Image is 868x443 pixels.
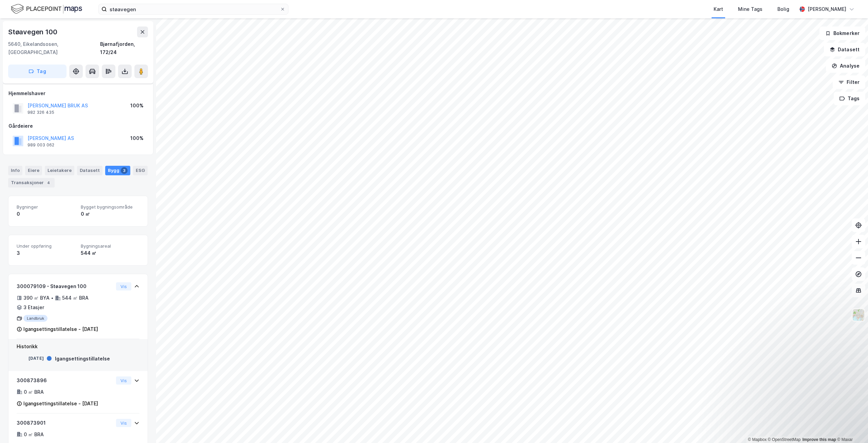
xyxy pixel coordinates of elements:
[8,65,67,78] button: Tag
[17,249,75,257] div: 3
[133,166,148,175] div: ESG
[17,282,113,290] div: 300079109 - Støavegen 100
[27,142,54,148] div: 989 003 062
[17,376,113,385] div: 300873896
[8,122,148,130] div: Gårdeiere
[768,437,801,442] a: OpenStreetMap
[45,179,52,186] div: 4
[130,134,144,142] div: 100%
[852,308,865,321] img: Z
[130,102,144,110] div: 100%
[17,355,44,361] div: [DATE]
[808,5,846,13] div: [PERSON_NAME]
[23,325,98,333] div: Igangsettingstillatelse - [DATE]
[738,5,762,13] div: Mine Tags
[55,355,110,363] div: Igangsettingstillatelse
[116,282,131,290] button: Vis
[81,249,139,257] div: 544 ㎡
[116,419,131,427] button: Vis
[23,294,50,302] div: 390 ㎡ BYA
[819,26,865,40] button: Bokmerker
[81,204,139,210] span: Bygget bygningsområde
[105,166,130,175] div: Bygg
[107,4,280,14] input: Søk på adresse, matrikkel, gårdeiere, leietakere eller personer
[23,400,98,408] div: Igangsettingstillatelse - [DATE]
[81,243,139,249] span: Bygningsareal
[17,210,75,218] div: 0
[8,89,148,98] div: Hjemmelshaver
[8,166,22,175] div: Info
[17,419,113,427] div: 300873901
[826,59,865,73] button: Analyse
[25,166,42,175] div: Eiere
[748,437,767,442] a: Mapbox
[824,43,865,56] button: Datasett
[803,437,836,442] a: Improve this map
[834,92,865,105] button: Tags
[116,376,131,385] button: Vis
[11,3,82,15] img: logo.f888ab2527a4732fd821a326f86c7f29.svg
[81,210,139,218] div: 0 ㎡
[8,26,58,37] div: Støavegen 100
[27,110,54,115] div: 982 326 435
[77,166,102,175] div: Datasett
[833,75,865,89] button: Filter
[8,40,100,56] div: 5640, Eikelandsosen, [GEOGRAPHIC_DATA]
[62,294,89,302] div: 544 ㎡ BRA
[17,243,75,249] span: Under oppføring
[51,295,54,301] div: •
[23,303,44,312] div: 3 Etasjer
[17,204,75,210] span: Bygninger
[121,167,128,174] div: 3
[24,430,44,439] div: 0 ㎡ BRA
[17,342,139,351] div: Historikk
[100,40,148,56] div: Bjørnafjorden, 172/24
[24,388,44,396] div: 0 ㎡ BRA
[714,5,723,13] div: Kart
[8,178,55,188] div: Transaksjoner
[45,166,74,175] div: Leietakere
[777,5,789,13] div: Bolig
